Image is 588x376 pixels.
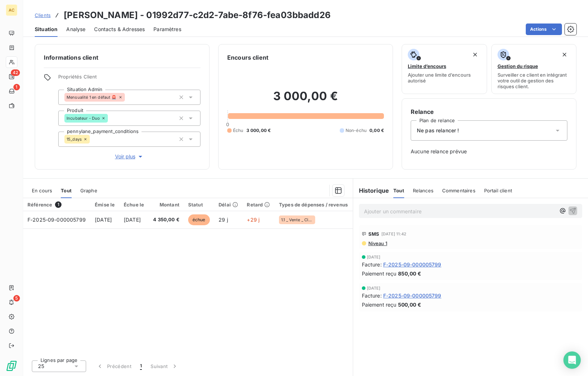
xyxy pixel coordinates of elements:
span: Paiement reçu [362,301,397,308]
div: Montant [153,202,179,208]
span: Tout [393,188,404,193]
span: Niveau 1 [368,240,387,246]
span: F-2025-09-000005799 [28,217,86,223]
span: Voir plus [115,153,144,160]
span: En cours [32,188,52,193]
span: Analyse [66,26,85,33]
a: Clients [35,12,51,19]
button: Limite d’encoursAjouter une limite d’encours autorisé [402,44,487,94]
div: Émise le [95,202,115,208]
div: Statut [188,202,210,208]
span: Propriétés Client [58,74,200,84]
h6: Encours client [227,53,268,62]
span: Portail client [484,188,512,193]
span: 1 [13,84,20,90]
span: 0,00 € [369,127,384,134]
span: SMS [368,231,379,237]
span: 3 000,00 € [246,127,271,134]
h6: Informations client [44,53,200,62]
h2: 3 000,00 € [227,89,384,111]
span: F-2025-09-000005799 [383,261,441,268]
span: Paramètres [153,26,181,33]
span: [DATE] [95,217,112,223]
span: 42 [11,69,20,76]
button: Gestion du risqueSurveiller ce client en intégrant votre outil de gestion des risques client. [491,44,577,94]
span: Limite d’encours [408,63,446,69]
span: 4 350,00 € [153,216,179,223]
span: Échu [233,127,244,134]
span: [DATE] 11:42 [381,232,406,236]
span: 1 [140,363,142,370]
span: 1.1 _ Vente _ Clients [281,218,313,222]
input: Ajouter une valeur [108,115,114,121]
div: Types de dépenses / revenus [279,202,348,208]
span: 5 [13,295,20,302]
span: Situation [35,26,58,33]
div: AC [6,4,17,16]
span: Gestion du risque [498,63,538,69]
button: Précédent [92,359,136,374]
button: Suivant [146,359,183,374]
span: Ajouter une limite d’encours autorisé [408,72,481,84]
div: Retard [247,202,270,208]
div: Délai [219,202,238,208]
span: 1 [55,201,62,208]
span: Facture : [362,292,382,299]
span: Relances [413,188,433,193]
button: 1 [136,359,146,374]
span: 0 [226,121,229,127]
span: 500,00 € [398,301,421,308]
span: Incubateur - Duo [67,116,100,120]
span: Graphe [80,188,97,193]
span: 25 [38,363,44,370]
h6: Relance [411,107,567,116]
span: 15_days [67,137,82,141]
span: Facture : [362,261,382,268]
div: Référence [28,201,86,208]
span: Mensualité 1 en défaut 🚨 [67,95,117,99]
h6: Historique [353,186,389,195]
div: Échue le [124,202,144,208]
span: Tout [61,188,72,193]
button: Actions [526,23,562,35]
span: Surveiller ce client en intégrant votre outil de gestion des risques client. [498,72,571,89]
span: Aucune relance prévue [411,148,567,155]
span: +29 j [247,217,259,223]
span: [DATE] [367,255,381,259]
input: Ajouter une valeur [125,94,131,101]
span: Non-échu [346,127,367,134]
span: [DATE] [124,217,141,223]
span: Clients [35,12,51,18]
h3: [PERSON_NAME] - 01992d77-c2d2-7abe-8f76-fea03bbadd26 [64,9,331,22]
span: Commentaires [442,188,475,193]
button: Voir plus [58,153,200,161]
span: échue [188,214,210,225]
img: Logo LeanPay [6,360,17,372]
span: [DATE] [367,286,381,290]
span: 850,00 € [398,270,421,277]
span: Ne pas relancer ! [417,127,459,134]
span: Contacts & Adresses [94,26,145,33]
span: 29 j [219,217,228,223]
span: F-2025-09-000005799 [383,292,441,299]
input: Ajouter une valeur [90,136,96,142]
span: Paiement reçu [362,270,397,277]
